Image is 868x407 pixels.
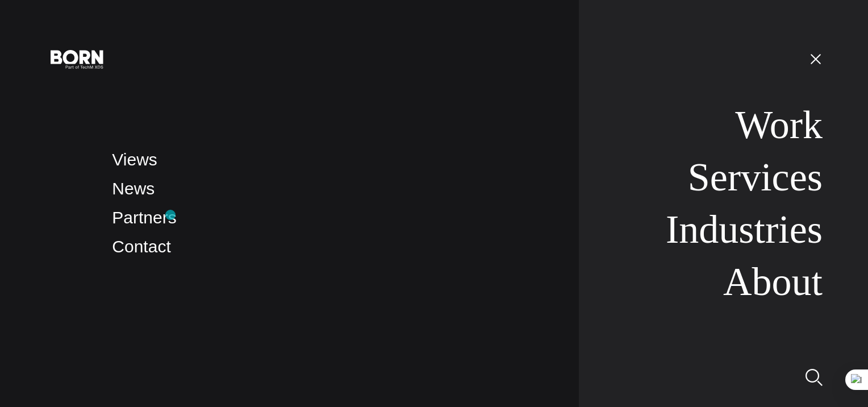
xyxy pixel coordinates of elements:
a: Services [688,155,823,199]
a: Partners [112,208,176,227]
a: Industries [666,207,823,251]
a: Contact [112,237,170,256]
a: Work [735,103,823,147]
a: Views [112,150,157,169]
img: Search [806,369,823,386]
a: About [723,260,823,304]
button: Open [802,47,829,70]
a: News [112,179,155,198]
